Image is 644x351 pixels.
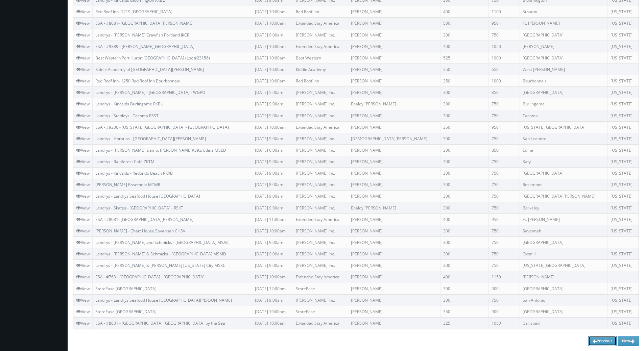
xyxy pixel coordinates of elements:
[95,170,173,176] a: Landrys - Kincaids - Redondo Beach RKRB
[520,87,608,98] td: [GEOGRAPHIC_DATA]
[76,9,90,15] a: View
[293,214,348,225] td: Extended Stay America
[252,18,293,29] td: [DATE] 10:00am
[293,271,348,283] td: Extended Stay America
[293,87,348,98] td: [PERSON_NAME] Inc.
[489,121,520,133] td: 950
[520,271,608,283] td: [PERSON_NAME]
[608,156,639,168] td: [US_STATE]
[293,202,348,214] td: [PERSON_NAME] Inc.
[440,306,488,317] td: 350
[95,217,193,222] a: ESA - #8081- [GEOGRAPHIC_DATA][PERSON_NAME]
[440,214,488,225] td: 400
[76,205,90,211] a: View
[440,29,488,41] td: 300
[95,55,210,61] a: Best Western Port Huron [GEOGRAPHIC_DATA] (Loc #23156)
[348,237,440,248] td: [PERSON_NAME]
[76,217,90,222] a: View
[252,306,293,317] td: [DATE] 10:00am
[348,64,440,75] td: [PERSON_NAME]
[440,52,488,64] td: 525
[348,248,440,260] td: [PERSON_NAME]
[76,193,90,199] a: View
[95,32,189,38] a: Landrys - [PERSON_NAME] Crawfish Portland JKCR
[293,294,348,306] td: [PERSON_NAME] Inc.
[293,306,348,317] td: StoreEase
[348,133,440,144] td: [DEMOGRAPHIC_DATA][PERSON_NAME]
[252,144,293,156] td: [DATE] 6:00am
[608,133,639,144] td: [US_STATE]
[520,121,608,133] td: [US_STATE][GEOGRAPHIC_DATA]
[252,41,293,52] td: [DATE] 10:00am
[440,168,488,179] td: 300
[489,98,520,110] td: 750
[520,18,608,29] td: Ft. [PERSON_NAME]
[252,75,293,87] td: [DATE] 10:00am
[489,225,520,236] td: 750
[348,306,440,317] td: [PERSON_NAME]
[293,6,348,18] td: Red Roof Inn
[520,64,608,75] td: West [PERSON_NAME]
[520,294,608,306] td: San Antonio
[489,318,520,329] td: 1050
[293,260,348,271] td: [PERSON_NAME] Inc.
[95,124,229,130] a: ESA - #9336 - [US_STATE][GEOGRAPHIC_DATA] - [GEOGRAPHIC_DATA]
[252,237,293,248] td: [DATE] 9:00am
[520,156,608,168] td: Katy
[520,237,608,248] td: [GEOGRAPHIC_DATA]
[293,75,348,87] td: Red Roof Inn
[489,202,520,214] td: 750
[76,297,90,303] a: View
[608,248,639,260] td: [US_STATE]
[76,170,90,176] a: View
[520,168,608,179] td: [GEOGRAPHIC_DATA]
[293,52,348,64] td: Best Western
[440,144,488,156] td: 300
[440,191,488,202] td: 300
[440,271,488,283] td: 400
[348,202,440,214] td: Enaldy [PERSON_NAME]
[440,87,488,98] td: 300
[489,41,520,52] td: 1050
[293,237,348,248] td: [PERSON_NAME] Inc.
[76,309,90,315] a: View
[293,248,348,260] td: [PERSON_NAME] Inc.
[489,168,520,179] td: 750
[608,75,639,87] td: [US_STATE]
[76,44,90,49] a: View
[520,318,608,329] td: Carlsbad
[293,29,348,41] td: [PERSON_NAME] Inc.
[489,133,520,144] td: 750
[95,228,185,234] a: [PERSON_NAME] - Chart House Savannah CHSV
[489,64,520,75] td: 650
[608,294,639,306] td: [US_STATE]
[293,179,348,191] td: [PERSON_NAME] Inc.
[520,248,608,260] td: Oxon Hill
[608,225,639,236] td: [US_STATE]
[95,182,160,187] a: [PERSON_NAME] Rosemont MTMR
[76,136,90,142] a: View
[520,214,608,225] td: Ft. [PERSON_NAME]
[520,110,608,121] td: Tacoma
[440,237,488,248] td: 300
[608,179,639,191] td: [US_STATE]
[293,18,348,29] td: Extended Stay America
[608,18,639,29] td: [US_STATE]
[348,271,440,283] td: [PERSON_NAME]
[520,98,608,110] td: Burlingame
[489,18,520,29] td: 950
[252,110,293,121] td: [DATE] 9:00am
[440,98,488,110] td: 300
[489,294,520,306] td: 750
[293,168,348,179] td: [PERSON_NAME] Inc.
[76,251,90,257] a: View
[608,144,639,156] td: [US_STATE]
[440,75,488,87] td: 350
[520,225,608,236] td: Savannah
[293,133,348,144] td: [PERSON_NAME] Inc.
[348,294,440,306] td: [PERSON_NAME]
[76,101,90,107] a: View
[489,214,520,225] td: 950
[348,6,440,18] td: [PERSON_NAME]
[95,205,183,211] a: Landrys - Skates - [GEOGRAPHIC_DATA] - RSKT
